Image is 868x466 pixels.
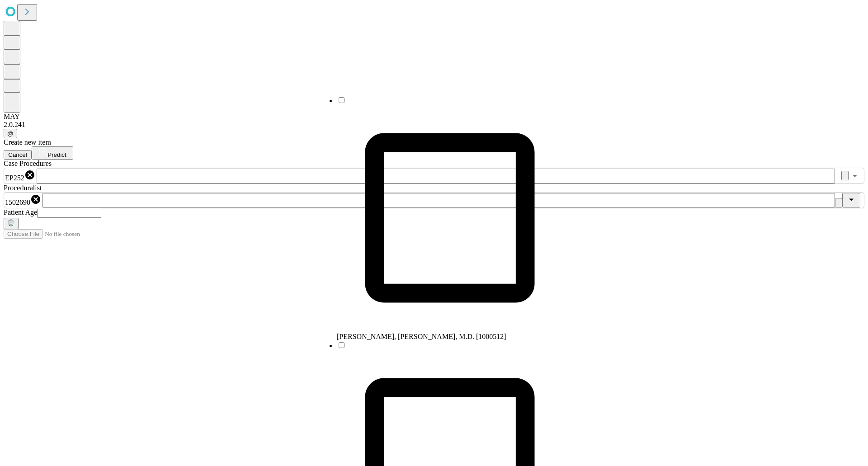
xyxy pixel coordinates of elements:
[5,198,30,206] span: 1502690
[8,151,27,158] span: Cancel
[4,113,864,121] div: MAY
[4,138,51,146] span: Create new item
[849,169,861,182] button: Open
[5,174,24,182] span: EP252
[4,208,37,216] span: Patient Age
[47,151,66,158] span: Predict
[7,130,14,137] span: @
[32,146,73,160] button: Predict
[5,169,35,182] div: EP252
[835,198,842,208] button: Clear
[4,150,32,160] button: Cancel
[337,333,506,340] span: [PERSON_NAME], [PERSON_NAME], M.D. [1000512]
[841,171,849,180] button: Clear
[4,184,42,192] span: Proceduralist
[5,194,41,207] div: 1502690
[4,129,17,138] button: @
[842,193,860,208] button: Close
[4,121,864,129] div: 2.0.241
[4,160,52,167] span: Scheduled Procedure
